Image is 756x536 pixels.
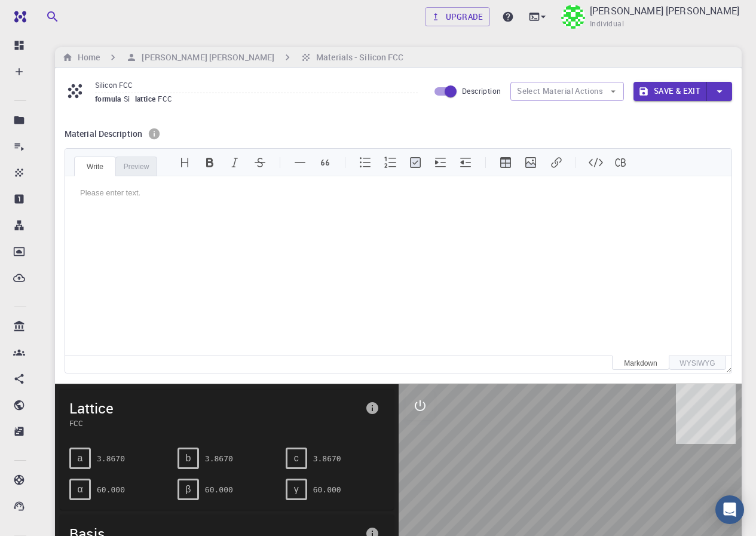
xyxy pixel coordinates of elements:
span: FCC [158,94,177,103]
pre: 60.000 [205,479,233,500]
span: FCC [69,418,360,428]
button: Indent [431,153,450,172]
span: Soporte [24,8,66,19]
h6: Home [73,51,100,64]
span: β [185,484,191,495]
button: Line [290,153,310,172]
div: Open Intercom Messenger [715,495,744,524]
span: b [185,453,191,464]
button: Outdent [456,153,475,172]
span: a [78,453,83,464]
button: info [145,124,164,143]
img: Wilmer Gaspar Espinoza Castillo [561,5,585,29]
span: c [294,453,299,464]
p: Dropbox [35,244,36,259]
p: Shared publicly [35,398,36,412]
button: Insert codeBlock [611,153,630,172]
button: info [360,396,384,420]
pre: 3.8670 [313,448,341,469]
button: Blockquote [316,153,335,172]
button: Ordered list [381,153,400,172]
span: α [77,484,82,495]
button: Unordered list [356,153,375,172]
nav: breadcrumb [60,51,406,64]
p: Jobs [35,139,36,154]
span: γ [294,484,299,495]
button: Italic [225,153,244,172]
span: formula [95,94,124,103]
span: Si [124,94,135,103]
p: Materials [35,166,36,180]
div: Markdown [612,356,669,370]
p: Accounts [35,345,36,360]
p: Shared externally [35,424,36,439]
img: logo [10,11,26,23]
p: Contact Support [35,499,36,513]
button: Inline code [586,153,605,172]
button: Bold [200,153,219,172]
pre: 3.8670 [205,448,233,469]
div: WYSIWYG [669,356,726,370]
pre: 3.8670 [97,448,125,469]
h6: Materials - Silicon FCC [311,51,403,64]
p: Shared with me [35,372,36,386]
button: Select Material Actions [510,82,624,101]
div: Preview [115,157,157,176]
span: Description [462,86,501,96]
pre: 60.000 [313,479,341,500]
p: Workflows [35,218,36,232]
button: Task [406,153,425,172]
div: Write [74,157,116,176]
span: Lattice [69,399,360,418]
span: Individual [590,18,624,30]
p: Properties [35,192,36,206]
button: Headings [175,153,194,172]
button: Insert link [546,153,565,172]
pre: 60.000 [97,479,125,500]
p: Dashboard [35,38,36,53]
button: Insert table [496,153,515,172]
p: [PERSON_NAME] [PERSON_NAME] [590,4,739,18]
p: Documentation [35,473,36,487]
button: Strike [250,153,270,172]
a: Upgrade [425,7,490,26]
p: External Uploads [35,271,36,285]
span: lattice [135,94,158,103]
p: Projects [35,113,36,127]
button: Insert image [521,153,540,172]
button: Save & Exit [633,82,707,101]
h6: [PERSON_NAME] [PERSON_NAME] [137,51,274,64]
h6: Material Description [65,127,142,140]
span: Please enter text. [80,188,140,197]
